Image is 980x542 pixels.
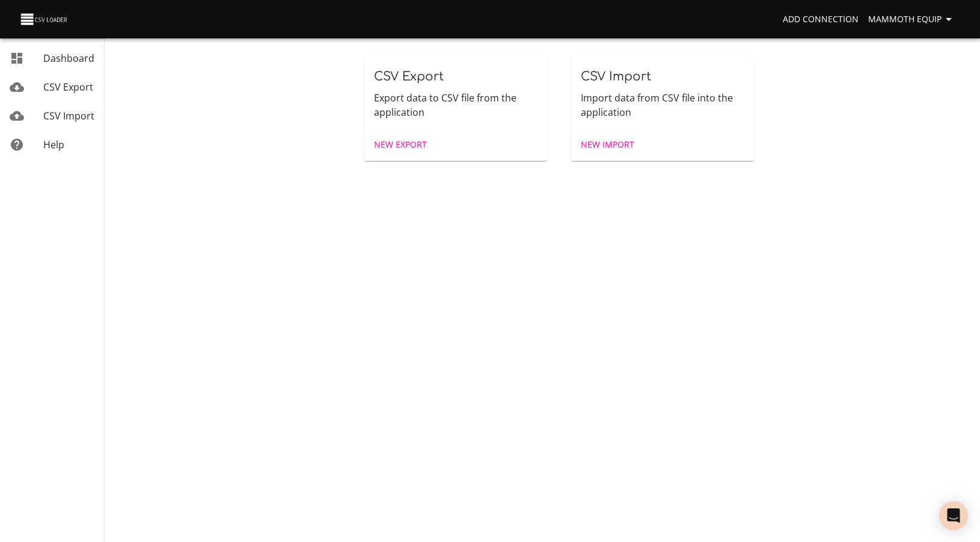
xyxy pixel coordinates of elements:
p: Export data to CSV file from the application [374,91,537,119]
a: New Import [576,134,639,156]
span: Mammoth Equip [868,12,956,27]
span: Help [43,138,64,151]
img: CSV Loader [19,11,70,28]
a: New Export [369,134,432,156]
span: CSV Import [581,70,651,83]
span: New Export [374,137,427,152]
span: CSV Export [43,80,93,94]
span: Dashboard [43,52,94,65]
span: CSV Import [43,109,94,122]
p: Import data from CSV file into the application [581,91,744,119]
span: CSV Export [374,70,444,83]
button: Mammoth Equip [863,8,961,31]
a: Add Connection [778,8,863,31]
div: Open Intercom Messenger [939,501,968,530]
span: Add Connection [783,12,859,27]
span: New Import [581,137,634,152]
